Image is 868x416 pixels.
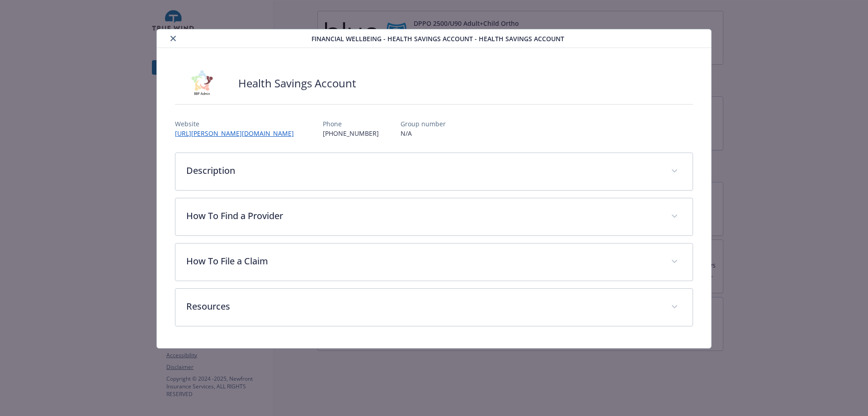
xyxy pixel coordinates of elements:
span: Financial Wellbeing - Health Savings Account - Health Savings Account [311,34,564,43]
p: Description [186,164,660,177]
h2: Health Savings Account [238,76,356,91]
div: Resources [175,289,693,326]
div: details for plan Financial Wellbeing - Health Savings Account - Health Savings Account [87,29,781,349]
img: BBP Administration [175,70,229,97]
p: Resources [186,300,660,313]
p: N/A [401,129,446,138]
p: Group number [401,119,446,129]
p: How To File a Claim [186,254,660,268]
p: Website [175,119,301,129]
div: How To Find a Provider [175,198,693,235]
p: [PHONE_NUMBER] [323,129,379,138]
div: How To File a Claim [175,244,693,281]
a: [URL][PERSON_NAME][DOMAIN_NAME] [175,129,301,138]
button: close [168,33,179,44]
p: Phone [323,119,379,129]
div: Description [175,153,693,190]
p: How To Find a Provider [186,209,660,223]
